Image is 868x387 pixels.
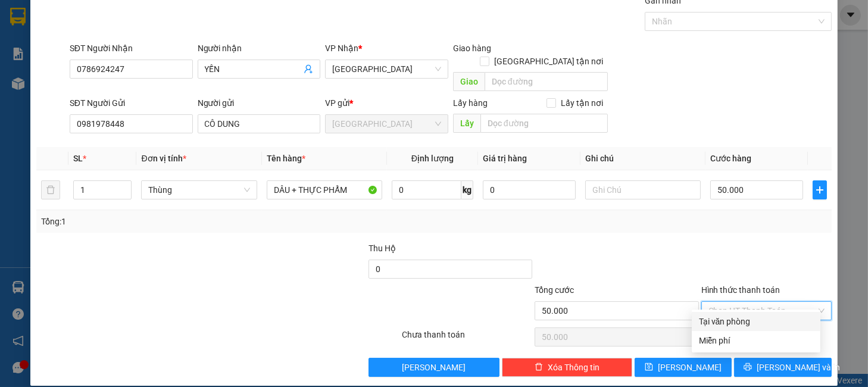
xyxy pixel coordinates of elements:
[198,96,321,110] div: Người gửi
[658,361,722,374] span: [PERSON_NAME]
[699,315,813,328] div: Tại văn phòng
[699,334,813,347] div: Miễn phí
[325,96,448,110] div: VP gửi
[369,244,396,253] span: Thu Hộ
[332,115,441,133] span: Đà Lạt
[701,285,780,295] label: Hình thức thanh toán
[402,361,466,374] span: [PERSON_NAME]
[141,154,186,163] span: Đơn vị tính
[480,114,608,133] input: Dọc đường
[483,154,527,163] span: Giá trị hàng
[453,43,491,53] span: Giao hàng
[453,114,480,133] span: Lấy
[70,96,193,110] div: SĐT Người Gửi
[304,64,313,74] span: user-add
[401,328,533,349] div: Chưa thanh toán
[535,363,543,372] span: delete
[535,285,574,295] span: Tổng cước
[41,180,60,199] button: delete
[82,51,158,64] li: VP [PERSON_NAME]
[41,215,336,228] div: Tổng: 1
[411,154,454,163] span: Định lượng
[483,180,576,199] input: 0
[453,98,488,108] span: Lấy hàng
[734,358,831,377] button: printer[PERSON_NAME] và In
[92,65,156,75] b: [PERSON_NAME]
[645,363,653,372] span: save
[813,185,826,195] span: plus
[332,60,441,78] span: Đà Nẵng
[73,154,83,163] span: SL
[813,180,827,199] button: plus
[70,42,193,55] div: SĐT Người Nhận
[635,358,732,377] button: save[PERSON_NAME]
[6,51,82,90] li: VP [GEOGRAPHIC_DATA]
[710,154,751,163] span: Cước hàng
[198,42,321,55] div: Người nhận
[548,361,600,374] span: Xóa Thông tin
[580,147,705,170] th: Ghi chú
[6,6,173,29] li: Thanh Thuỷ
[369,358,499,377] button: [PERSON_NAME]
[453,72,485,91] span: Giao
[744,363,752,372] span: printer
[485,72,608,91] input: Dọc đường
[556,96,608,110] span: Lấy tận nơi
[489,55,608,68] span: [GEOGRAPHIC_DATA] tận nơi
[148,181,249,199] span: Thùng
[461,180,473,199] span: kg
[82,66,90,74] span: environment
[757,361,840,374] span: [PERSON_NAME] và In
[325,43,358,53] span: VP Nhận
[267,180,382,199] input: VD: Bàn, Ghế
[585,180,701,199] input: Ghi Chú
[267,154,305,163] span: Tên hàng
[502,358,632,377] button: deleteXóa Thông tin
